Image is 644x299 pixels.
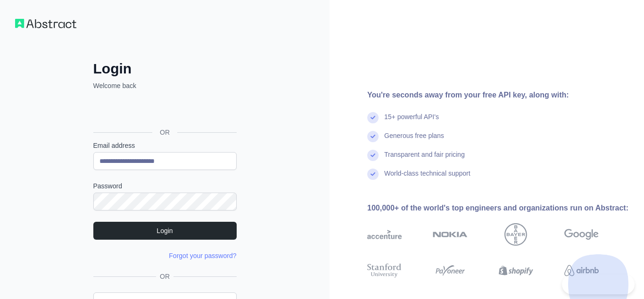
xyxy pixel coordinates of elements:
[367,262,402,279] img: stanford university
[384,150,465,169] div: Transparent and fair pricing
[564,223,599,246] img: google
[433,262,467,279] img: payoneer
[367,112,379,123] img: check mark
[93,222,237,240] button: Login
[93,181,237,191] label: Password
[367,89,629,101] div: You're seconds away from your free API key, along with:
[367,169,379,180] img: check mark
[384,112,439,131] div: 15+ powerful API's
[152,128,177,137] span: OR
[384,169,471,187] div: World-class technical support
[169,252,236,259] a: Forgot your password?
[367,131,379,142] img: check mark
[367,202,629,214] div: 100,000+ of the world's top engineers and organizations run on Abstract:
[15,19,76,28] img: Workflow
[89,101,239,121] iframe: Botón de Acceder con Google
[156,272,173,281] span: OR
[433,223,467,246] img: nokia
[367,150,379,161] img: check mark
[504,223,527,246] img: bayer
[93,141,237,150] label: Email address
[93,60,237,77] h2: Login
[564,262,599,279] img: airbnb
[562,275,635,294] iframe: Toggle Customer Support
[499,262,533,279] img: shopify
[93,101,235,121] div: Acceder con Google. Se abre en una pestaña nueva
[93,81,237,90] p: Welcome back
[367,223,402,246] img: accenture
[384,131,444,150] div: Generous free plans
